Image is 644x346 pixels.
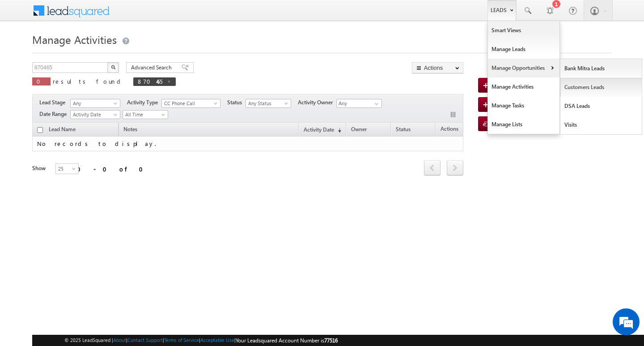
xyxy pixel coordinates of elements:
span: Status [396,126,411,132]
span: Activity Date [71,111,117,119]
span: Actions [436,124,463,136]
input: Check all records [37,127,43,133]
textarea: Type your message and hit 'Enter' [12,83,163,268]
span: Owner [351,126,367,132]
a: CC Phone Call [161,99,220,108]
a: Visits [560,115,642,134]
div: 0 - 0 of 0 [77,164,148,174]
a: Contact Support [127,337,163,343]
span: Activity Type [127,98,161,107]
span: Activity Owner [298,98,336,107]
a: Show All Items [370,99,381,108]
span: (sorted descending) [334,127,341,134]
span: Your Leadsquared Account Number is [236,337,338,344]
a: Terms of Service [164,337,199,343]
span: Manage Activities [32,32,117,47]
a: DSA Leads [560,97,642,115]
div: Chat with us now [47,47,150,59]
a: Activity Date(sorted descending) [299,124,346,136]
a: About [113,337,126,343]
span: Any Status [246,99,288,107]
a: Manage Tasks [488,96,559,115]
span: results found [53,77,124,85]
span: Lead Name [44,124,80,136]
span: 25 [56,165,80,173]
input: Type to Search [336,99,382,108]
a: Any [70,99,120,108]
span: CC Phone Call [162,99,216,107]
a: next [447,161,463,175]
div: Minimize live chat window [147,4,168,26]
a: Bank Mitra Leads [560,59,642,78]
a: Activity Date [70,110,120,119]
a: Customers Leads [560,78,642,97]
a: Smart Views [488,21,559,40]
a: Manage Leads [488,40,559,59]
span: 0 [37,77,46,85]
span: Notes [119,124,142,136]
img: d_60004797649_company_0_60004797649 [15,47,38,59]
img: Search [111,65,115,69]
a: Manage Activities [488,77,559,96]
a: Manage Lists [488,115,559,134]
td: No records to display. [32,137,463,151]
span: All Time [123,111,165,119]
a: All Time [123,110,168,119]
em: Start Chat [122,276,162,288]
div: Show [32,164,48,172]
span: next [447,160,463,175]
button: Actions [412,62,463,73]
span: Date Range [39,110,70,118]
a: Manage Opportunities [488,59,559,77]
span: Any [71,99,117,107]
span: prev [424,160,441,175]
a: prev [424,161,441,175]
a: Acceptable Use [200,337,234,343]
span: Status [227,98,246,107]
span: 870465 [138,77,162,85]
span: Advanced Search [131,64,174,72]
span: 77516 [324,337,338,344]
a: 25 [55,163,79,174]
span: © 2025 LeadSquared | | | | | [64,336,338,345]
span: Lead Stage [39,98,69,107]
a: Any Status [246,99,291,108]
